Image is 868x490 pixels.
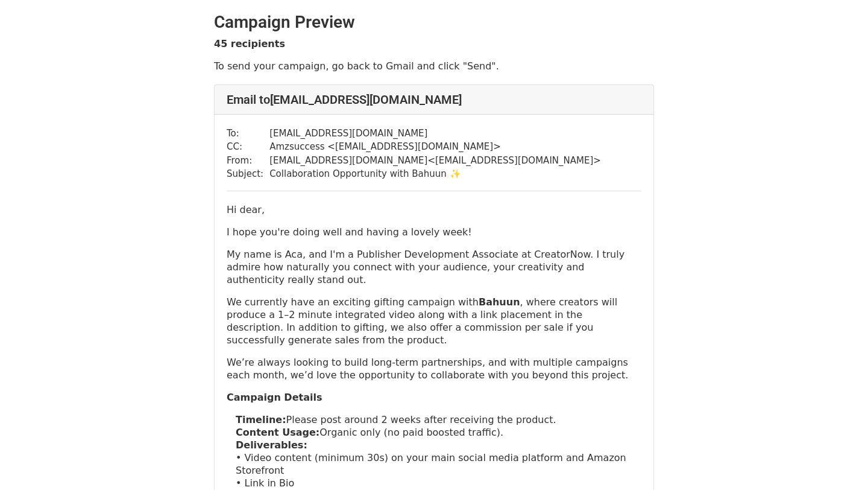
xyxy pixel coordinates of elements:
td: Subject: [227,167,269,181]
td: [EMAIL_ADDRESS][DOMAIN_NAME] < [EMAIL_ADDRESS][DOMAIN_NAME] > [269,154,601,168]
p: I hope you're doing well and having a lovely week! [227,226,641,238]
strong: Campaign Details [227,392,322,403]
p: • Video content (minimum 30s) on your main social media platform and Amazon Storefront • Link in Bio [236,439,641,489]
p: My name is Aca, and I'm a Publisher Development Associate at CreatorNow. I truly admire how natur... [227,248,641,286]
h4: Email to [EMAIL_ADDRESS][DOMAIN_NAME] [227,92,641,107]
h2: Campaign Preview [214,12,654,33]
td: CC: [227,140,269,154]
p: We’re always looking to build long-term partnerships, and with multiple campaigns each month, we’... [227,356,641,381]
p: We currently have an exciting gifting campaign with , where creators will produce a 1–2 minute in... [227,296,641,346]
p: Hi dear, [227,203,641,216]
td: Amzsuccess < [EMAIL_ADDRESS][DOMAIN_NAME] > [269,140,601,154]
strong: 45 recipients [214,38,285,49]
td: Collaboration Opportunity with Bahuun ✨ [269,167,601,181]
td: From: [227,154,269,168]
strong: Deliverables: [236,439,307,451]
td: [EMAIL_ADDRESS][DOMAIN_NAME] [269,127,601,141]
strong: Bahuun [479,296,520,308]
p: To send your campaign, go back to Gmail and click "Send". [214,60,654,72]
strong: Content Usage: [236,427,319,438]
strong: Timeline: [236,414,286,425]
p: Organic only (no paid boosted traffic). [236,426,641,439]
td: To: [227,127,269,141]
p: Please post around 2 weeks after receiving the product. [236,413,641,426]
